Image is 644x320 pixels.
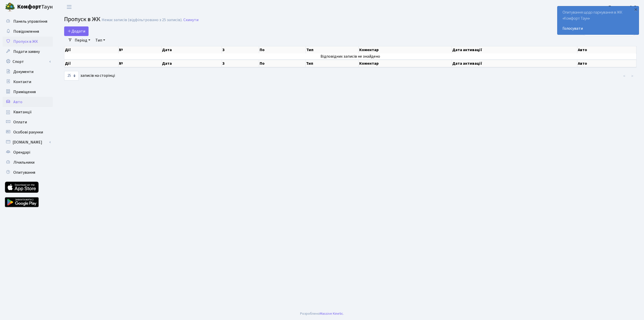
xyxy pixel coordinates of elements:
th: Дата активації [452,60,577,67]
span: Пропуск в ЖК [13,39,38,44]
a: Пропуск в ЖК [3,37,53,47]
a: Період [73,36,92,45]
a: Контакти [3,77,53,87]
select: записів на сторінці [64,71,79,81]
th: По [259,60,306,67]
span: Приміщення [13,89,36,95]
span: Таун [17,3,53,11]
div: × [633,7,638,12]
span: Опитування [13,170,35,175]
a: Опитування [3,167,53,177]
th: Тип [306,46,359,53]
span: Додати [67,28,85,34]
a: Квитанції [3,107,53,117]
th: Авто [577,46,636,53]
label: записів на сторінці [64,71,115,81]
a: Орендарі [3,147,53,157]
div: Розроблено . [300,311,344,316]
th: Дії [64,46,118,53]
span: Оплати [13,119,27,125]
th: Дії [64,60,118,67]
span: Лічильники [13,160,34,165]
th: По [259,46,306,53]
a: Тип [93,36,107,45]
span: Документи [13,69,33,75]
span: Особові рахунки [13,129,43,135]
th: З [222,60,259,67]
th: Дата активації [452,46,577,53]
a: Приміщення [3,87,53,97]
a: Документи [3,67,53,77]
a: Додати [64,26,89,36]
a: Особові рахунки [3,127,53,137]
b: Комфорт [17,3,41,11]
a: Massive Kinetic [320,311,343,316]
th: Дата [162,46,222,53]
span: Пропуск в ЖК [64,15,100,24]
th: Авто [577,60,636,67]
a: Лічильники [3,157,53,167]
a: Авто [3,97,53,107]
a: Спорт [3,57,53,67]
span: Контакти [13,79,31,85]
button: Переключити навігацію [63,3,75,11]
th: З [222,46,259,53]
img: logo.png [5,2,15,12]
th: № [118,46,162,53]
a: Прищепна О. В. [609,4,638,10]
a: Скинути [183,18,198,22]
a: Панель управління [3,16,53,26]
span: Панель управління [13,19,47,24]
a: Подати заявку [3,47,53,57]
span: Подати заявку [13,49,40,54]
th: Тип [306,60,359,67]
a: Голосувати [562,25,634,31]
a: [DOMAIN_NAME] [3,137,53,147]
div: Немає записів (відфільтровано з 25 записів). [102,18,182,22]
span: Повідомлення [13,29,39,34]
span: Авто [13,99,22,105]
td: Відповідних записів не знайдено [64,53,636,59]
th: № [118,60,162,67]
a: Повідомлення [3,26,53,37]
a: Оплати [3,117,53,127]
span: Квитанції [13,109,32,115]
th: Коментар [359,60,452,67]
th: Дата [162,60,222,67]
th: Коментар [359,46,452,53]
span: Орендарі [13,150,30,155]
div: Опитування щодо паркування в ЖК «Комфорт Таун» [557,6,639,34]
